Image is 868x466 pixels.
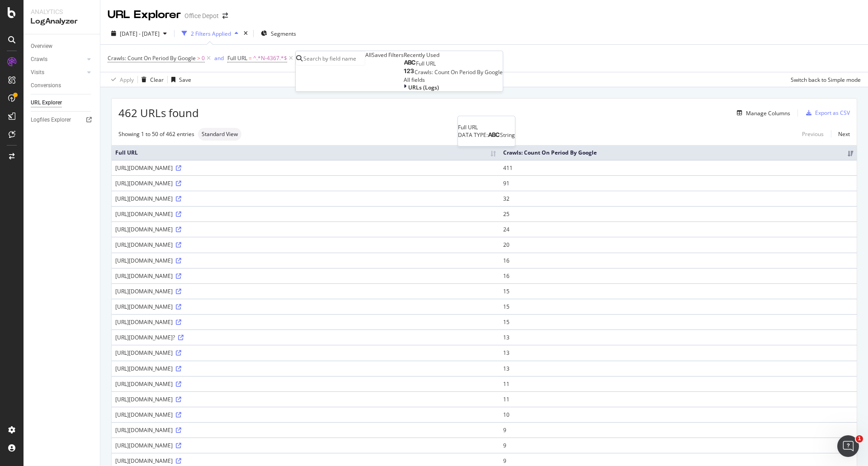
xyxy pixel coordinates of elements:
td: 11 [500,391,857,407]
div: Logfiles Explorer [31,115,71,125]
div: Apply [120,76,134,84]
button: 2 Filters Applied [178,26,242,41]
div: 2 Filters Applied [191,30,231,38]
button: Switch back to Simple mode [787,72,861,87]
div: [URL][DOMAIN_NAME] [115,442,496,449]
div: times [242,29,250,38]
div: [URL][DOMAIN_NAME] [115,365,496,372]
input: Search by field name [302,52,365,65]
div: [URL][DOMAIN_NAME] [115,179,496,187]
a: Next [831,127,850,141]
td: 13 [500,361,857,376]
div: [URL][DOMAIN_NAME] [115,226,496,233]
td: 13 [500,329,857,345]
div: neutral label [198,128,241,141]
a: Logfiles Explorer [31,115,94,125]
a: Conversions [31,81,94,90]
td: 15 [500,283,857,299]
div: Full URL [458,123,515,131]
div: Showing 1 to 50 of 462 entries [118,130,194,138]
div: [URL][DOMAIN_NAME] [115,241,496,249]
div: [URL][DOMAIN_NAME] [115,380,496,388]
span: 0 [202,52,205,65]
button: Export as CSV [802,106,850,120]
td: 32 [500,191,857,206]
div: arrow-right-arrow-left [222,13,228,19]
div: [URL][DOMAIN_NAME] [115,349,496,357]
div: Export as CSV [815,109,850,117]
span: DATA TYPE: [458,131,488,139]
td: 15 [500,314,857,329]
button: Manage Columns [733,108,790,118]
iframe: Intercom live chat [837,435,859,457]
span: Crawls: Count On Period By Google [108,54,196,62]
div: Crawls [31,55,47,64]
div: [URL][DOMAIN_NAME] [115,395,496,403]
div: All [365,51,372,59]
span: Full URL [227,54,247,62]
button: Add Filter [295,53,331,64]
span: String [500,131,515,139]
div: [URL][DOMAIN_NAME] [115,287,496,295]
a: Visits [31,68,85,77]
a: URL Explorer [31,98,94,108]
div: Recently Used [404,51,503,59]
td: 9 [500,438,857,453]
span: [DATE] - [DATE] [120,30,160,38]
td: 13 [500,345,857,360]
td: 15 [500,299,857,314]
button: [DATE] - [DATE] [108,26,170,41]
a: Overview [31,42,94,51]
td: 10 [500,407,857,422]
button: Segments [257,26,300,41]
div: and [214,54,224,62]
span: > [197,54,200,62]
div: [URL][DOMAIN_NAME] [115,426,496,434]
td: 16 [500,253,857,268]
span: Crawls: Count On Period By Google [415,68,503,76]
span: Segments [271,30,296,38]
div: Overview [31,42,52,51]
td: 25 [500,206,857,221]
button: Save [168,72,191,87]
button: Clear [138,72,164,87]
div: LogAnalyzer [31,16,93,27]
td: 20 [500,237,857,252]
td: 411 [500,160,857,175]
td: 9 [500,422,857,438]
span: URLs (Logs) [408,84,439,91]
a: Crawls [31,55,85,64]
span: ^.*N-4367.*$ [253,52,287,65]
div: [URL][DOMAIN_NAME] [115,257,496,264]
div: [URL][DOMAIN_NAME] [115,303,496,311]
div: [URL][DOMAIN_NAME] [115,272,496,280]
span: 1 [856,435,863,442]
div: [URL][DOMAIN_NAME]? [115,334,496,341]
td: 91 [500,175,857,191]
td: 24 [500,221,857,237]
div: [URL][DOMAIN_NAME] [115,457,496,465]
div: Office Depot [184,11,219,20]
div: URL Explorer [31,98,62,108]
th: Crawls: Count On Period By Google: activate to sort column ascending [500,145,857,160]
span: Standard View [202,132,238,137]
div: All fields [404,76,503,84]
td: 11 [500,376,857,391]
span: = [249,54,252,62]
div: [URL][DOMAIN_NAME] [115,195,496,202]
td: 16 [500,268,857,283]
span: 462 URLs found [118,105,199,121]
div: Clear [150,76,164,84]
div: Saved Filters [372,51,404,59]
div: Save [179,76,191,84]
span: Full URL [416,60,436,67]
button: and [214,54,224,62]
div: Manage Columns [746,109,790,117]
div: Analytics [31,7,93,16]
div: [URL][DOMAIN_NAME] [115,318,496,326]
div: URL Explorer [108,7,181,23]
div: Switch back to Simple mode [791,76,861,84]
div: Visits [31,68,44,77]
div: [URL][DOMAIN_NAME] [115,210,496,218]
div: [URL][DOMAIN_NAME] [115,411,496,419]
